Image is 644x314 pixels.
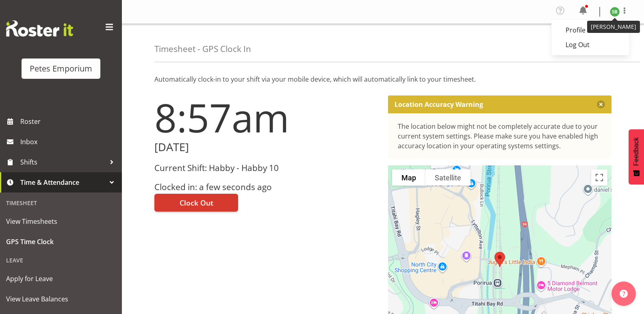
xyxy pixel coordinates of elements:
span: Apply for Leave [6,273,116,285]
span: View Timesheets [6,215,116,227]
div: Timesheet [2,195,120,211]
h3: Clocked in: a few seconds ago [154,182,378,192]
span: GPS Time Clock [6,236,116,248]
div: Petes Emporium [30,63,92,75]
button: Show satellite imagery [425,169,471,186]
h2: [DATE] [154,141,378,154]
a: Apply for Leave [2,269,120,289]
span: Feedback [633,137,640,166]
span: View Leave Balances [6,293,116,305]
a: Log Out [551,37,629,52]
span: Inbox [20,136,118,148]
a: View Leave Balances [2,289,120,309]
p: Location Accuracy Warning [395,100,483,108]
button: Feedback - Show survey [629,129,644,184]
span: Roster [20,115,118,128]
h4: Timesheet - GPS Clock In [154,44,251,54]
a: Profile [551,23,629,37]
p: Automatically clock-in to your shift via your mobile device, which will automatically link to you... [154,74,611,84]
span: Shifts [20,156,106,168]
button: Toggle fullscreen view [591,169,607,186]
a: View Timesheets [2,211,120,232]
div: The location below might not be completely accurate due to your current system settings. Please m... [398,121,602,151]
img: stephanie-burden9828.jpg [610,7,620,17]
button: Close message [597,100,605,108]
span: Clock Out [180,197,213,208]
img: help-xxl-2.png [620,290,628,298]
h1: 8:57am [154,95,378,139]
span: Time & Attendance [20,176,106,188]
button: Clock Out [154,194,238,212]
div: Leave [2,252,120,269]
img: Rosterit website logo [6,20,73,37]
a: GPS Time Clock [2,232,120,252]
h3: Current Shift: Habby - Habby 10 [154,163,378,173]
button: Show street map [392,169,425,186]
